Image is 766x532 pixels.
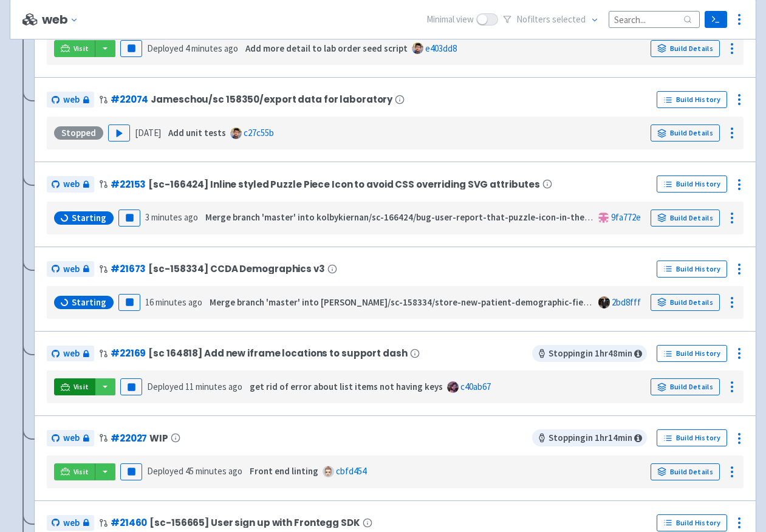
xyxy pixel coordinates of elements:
[532,429,647,446] span: Stopping in 1 hr 14 min
[151,94,392,104] span: Jameschou/sc 158350/export data for laboratory
[210,296,595,308] strong: Merge branch 'master' into [PERSON_NAME]/sc-158334/store-new-patient-demographic-fields
[148,348,407,358] span: [sc 164818] Add new iframe locations to support dash
[148,264,324,274] span: [sc-158334] CCDA Demographics v3
[651,463,720,480] a: Build Details
[145,296,202,308] time: 16 minutes ago
[47,176,94,193] a: web
[111,516,147,529] a: #21460
[651,294,720,311] a: Build Details
[705,11,727,28] a: Terminal
[63,347,80,361] span: web
[63,431,80,445] span: web
[185,465,242,477] time: 45 minutes ago
[657,429,727,446] a: Build History
[111,347,146,360] a: #22169
[47,430,94,446] a: web
[108,124,130,142] button: Play
[54,126,103,140] div: Stopped
[657,514,727,531] a: Build History
[245,43,408,54] strong: Add more detail to lab order seed script
[185,43,238,54] time: 4 minutes ago
[244,127,274,138] a: c27c55b
[426,13,474,27] span: Minimal view
[611,211,641,223] a: 9fa772e
[185,381,242,392] time: 11 minutes ago
[148,179,540,189] span: [sc-166424] Inline styled Puzzle Piece Icon to avoid CSS overriding SVG attributes
[147,381,242,392] span: Deployed
[135,127,161,138] time: [DATE]
[651,210,720,227] a: Build Details
[120,40,142,57] button: Pause
[74,467,89,477] span: Visit
[111,178,146,191] a: #22153
[63,93,80,107] span: web
[250,381,443,392] strong: get rid of error about list items not having keys
[149,433,168,443] span: WIP
[657,345,727,362] a: Build History
[147,43,238,54] span: Deployed
[612,296,641,308] a: 2bd8fff
[657,261,727,278] a: Build History
[72,212,106,224] span: Starting
[54,378,95,395] a: Visit
[147,465,242,477] span: Deployed
[54,40,95,57] a: Visit
[72,296,106,309] span: Starting
[111,262,146,275] a: #21673
[120,463,142,480] button: Pause
[168,127,226,138] strong: Add unit tests
[145,211,198,223] time: 3 minutes ago
[336,465,366,477] a: cbfd454
[651,124,720,142] a: Build Details
[552,13,586,25] span: selected
[532,345,647,362] span: Stopping in 1 hr 48 min
[47,515,94,531] a: web
[74,382,89,392] span: Visit
[425,43,457,54] a: e403dd8
[63,262,80,276] span: web
[42,13,84,27] button: web
[120,378,142,395] button: Pause
[47,92,94,108] a: web
[63,516,80,530] span: web
[609,11,700,27] input: Search...
[118,294,140,311] button: Pause
[657,176,727,193] a: Build History
[657,91,727,108] a: Build History
[460,381,491,392] a: c40ab67
[47,346,94,362] a: web
[118,210,140,227] button: Pause
[205,211,602,223] strong: Merge branch 'master' into kolbykiernan/sc-166424/bug-user-report-that-puzzle-icon-in-the-nav
[651,378,720,395] a: Build Details
[516,13,586,27] span: No filter s
[111,432,147,445] a: #22027
[74,44,89,53] span: Visit
[47,261,94,278] a: web
[63,177,80,191] span: web
[149,517,360,528] span: [sc-156665] User sign up with Frontegg SDK
[651,40,720,57] a: Build Details
[111,93,148,106] a: #22074
[250,465,318,477] strong: Front end linting
[54,463,95,480] a: Visit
